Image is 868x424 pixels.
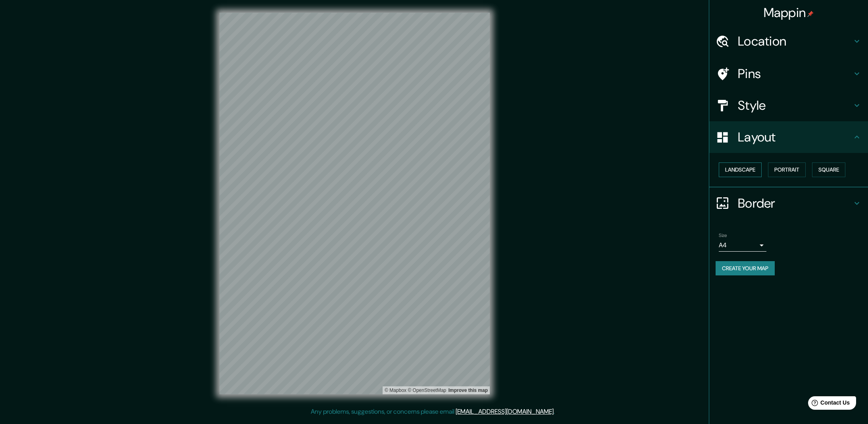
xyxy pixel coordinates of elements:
[719,239,766,252] div: A4
[719,162,762,177] button: Landscape
[716,261,775,276] button: Create your map
[555,407,556,416] div: .
[709,25,868,57] div: Location
[807,11,814,17] img: pin-icon.png
[448,388,488,393] a: Map feedback
[456,407,554,416] a: [EMAIL_ADDRESS][DOMAIN_NAME]
[764,5,814,21] h4: Mappin
[738,97,852,113] h4: Style
[311,407,555,416] p: Any problems, suggestions, or concerns please email .
[738,66,852,82] h4: Pins
[738,33,852,49] h4: Location
[385,388,406,393] a: Mapbox
[709,187,868,219] div: Border
[738,129,852,145] h4: Layout
[738,195,852,211] h4: Border
[219,13,490,394] canvas: Map
[768,162,806,177] button: Portrait
[812,162,845,177] button: Square
[556,407,558,416] div: .
[709,58,868,90] div: Pins
[709,121,868,153] div: Layout
[719,232,727,239] label: Size
[709,90,868,121] div: Style
[408,388,446,393] a: OpenStreetMap
[797,393,859,415] iframe: Help widget launcher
